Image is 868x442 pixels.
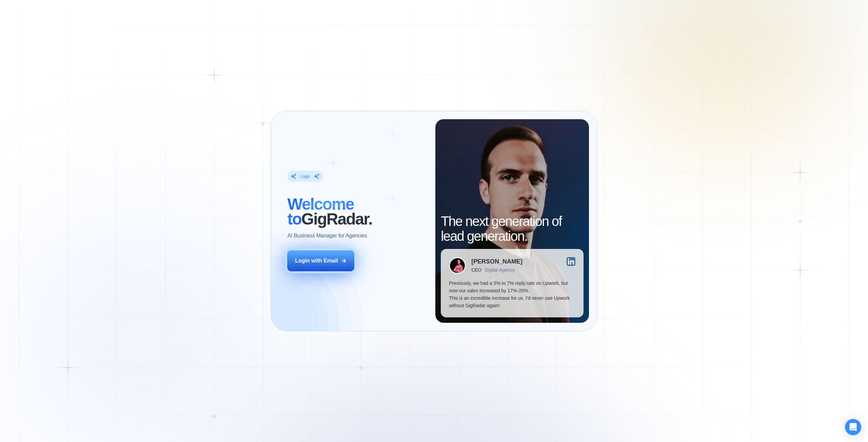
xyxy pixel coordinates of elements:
span: Welcome to [287,195,354,228]
div: Login with Email [295,257,338,265]
div: CEO [471,267,481,273]
h2: The next generation of lead generation. [441,214,583,244]
p: Previously, we had a 5% to 7% reply rate on Upwork, but now our sales increased by 17%-20%. This ... [449,279,575,309]
h2: ‍ GigRadar. [287,197,427,227]
div: Digital Agency [485,267,515,273]
div: [PERSON_NAME] [471,258,522,265]
button: Login with Email [287,250,354,271]
div: Login [300,174,310,179]
p: AI Business Manager for Agencies [287,232,367,239]
div: Open Intercom Messenger [845,419,861,435]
